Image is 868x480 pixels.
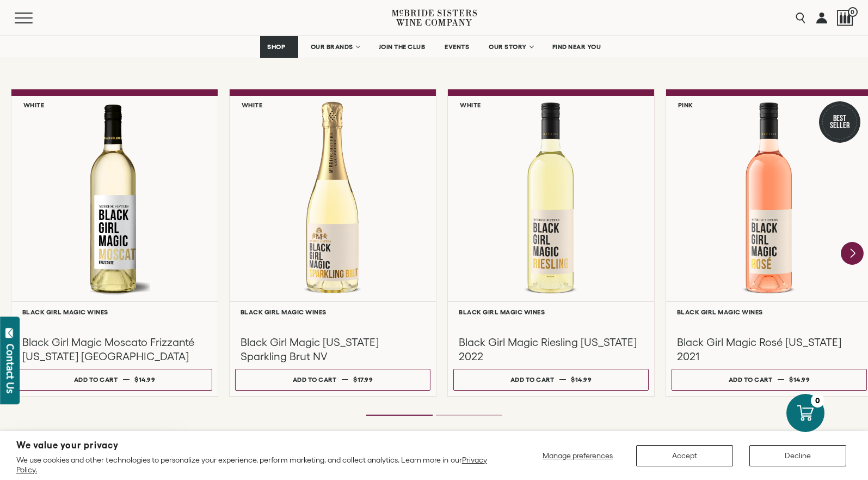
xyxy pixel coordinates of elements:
[841,242,864,265] button: Next
[445,43,469,51] span: EVENTS
[229,89,436,397] a: White Black Girl Magic California Sparkling Brut Black Girl Magic Wines Black Girl Magic [US_STAT...
[677,335,861,363] h3: Black Girl Magic Rosé [US_STATE] 2021
[749,445,846,466] button: Decline
[459,308,643,315] h6: Black Girl Magic Wines
[510,372,555,387] div: Add to cart
[447,89,655,397] a: White Black Girl Magic Riesling California Black Girl Magic Wines Black Girl Magic Riesling [US_S...
[677,308,861,315] h6: Black Girl Magic Wines
[304,36,366,58] a: OUR BRANDS
[353,376,373,383] span: $17.99
[366,415,433,416] li: Page dot 1
[17,369,212,391] button: Add to cart $14.99
[453,369,649,391] button: Add to cart $14.99
[459,335,643,363] h3: Black Girl Magic Riesling [US_STATE] 2022
[74,372,118,387] div: Add to cart
[848,7,858,17] span: 0
[543,451,613,460] span: Manage preferences
[11,89,218,397] a: White Black Girl Magic Moscato Frizzanté California NV Black Girl Magic Wines Black Girl Magic Mo...
[789,376,810,383] span: $14.99
[23,101,45,108] h6: White
[134,376,155,383] span: $14.99
[489,43,527,51] span: OUR STORY
[22,335,207,363] h3: Black Girl Magic Moscato Frizzanté [US_STATE] [GEOGRAPHIC_DATA]
[811,394,824,408] div: 0
[16,441,494,450] h2: We value your privacy
[372,36,433,58] a: JOIN THE CLUB
[15,13,54,23] button: Mobile Menu Trigger
[267,43,286,51] span: SHOP
[436,415,502,416] li: Page dot 2
[729,372,773,387] div: Add to cart
[311,43,353,51] span: OUR BRANDS
[235,369,430,391] button: Add to cart $17.99
[536,445,620,466] button: Manage preferences
[241,308,425,315] h6: Black Girl Magic Wines
[22,308,207,315] h6: Black Girl Magic Wines
[438,36,476,58] a: EVENTS
[545,36,608,58] a: FIND NEAR YOU
[552,43,601,51] span: FIND NEAR YOU
[241,335,425,363] h3: Black Girl Magic [US_STATE] Sparkling Brut NV
[293,372,337,387] div: Add to cart
[16,455,487,474] a: Privacy Policy.
[242,101,263,108] h6: White
[678,101,693,108] h6: Pink
[5,344,16,393] div: Contact Us
[460,101,481,108] h6: White
[260,36,298,58] a: SHOP
[482,36,540,58] a: OUR STORY
[16,455,494,475] p: We use cookies and other technologies to personalize your experience, perform marketing, and coll...
[379,43,426,51] span: JOIN THE CLUB
[571,376,592,383] span: $14.99
[636,445,733,466] button: Accept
